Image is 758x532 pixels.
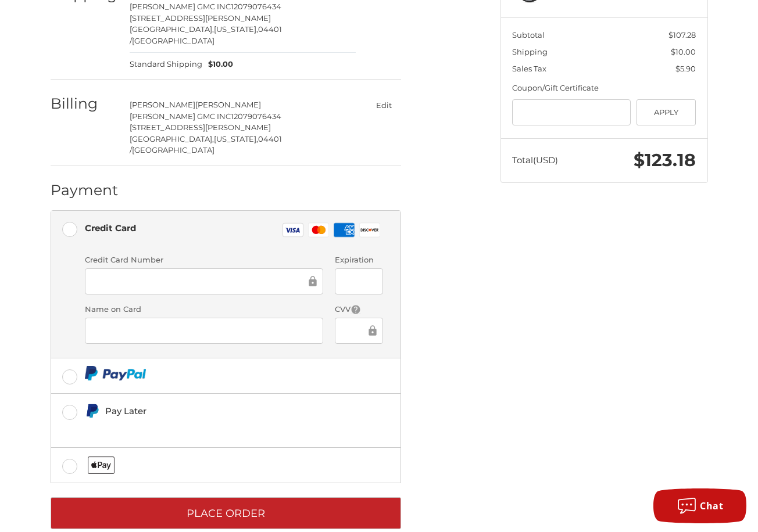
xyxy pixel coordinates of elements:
span: $10.00 [202,59,233,70]
span: [PERSON_NAME] [130,100,195,109]
button: Chat [653,488,746,523]
label: Name on Card [85,304,323,315]
span: 04401 / [130,24,282,45]
button: Edit [367,96,401,113]
iframe: Secure Credit Card Frame - Credit Card Number [93,275,306,288]
span: $10.00 [671,47,696,56]
iframe: Secure Credit Card Frame - Cardholder Name [93,324,315,337]
h2: Billing [51,95,119,113]
span: 12079076434 [231,2,281,11]
img: PayPal icon [85,366,146,380]
input: Gift Certificate or Coupon Code [512,99,631,125]
iframe: Secure Credit Card Frame - Expiration Date [343,275,375,288]
span: [PERSON_NAME] GMC INC [130,2,231,11]
span: [GEOGRAPHIC_DATA] [132,36,214,45]
span: Shipping [512,47,548,56]
span: [GEOGRAPHIC_DATA], [130,24,214,34]
div: Credit Card [85,218,136,238]
img: Pay Later icon [85,404,99,418]
h2: Payment [51,181,119,199]
span: [STREET_ADDRESS][PERSON_NAME] [130,123,271,132]
span: [US_STATE], [214,134,258,143]
img: Applepay icon [88,456,115,474]
span: [STREET_ADDRESS][PERSON_NAME] [130,13,271,23]
span: Subtotal [512,30,545,39]
span: [GEOGRAPHIC_DATA], [130,134,214,143]
span: Total (USD) [512,154,558,166]
span: 12079076434 [231,112,281,121]
div: Coupon/Gift Certificate [512,82,696,94]
span: [US_STATE], [214,24,258,34]
span: [PERSON_NAME] [195,100,261,109]
span: Standard Shipping [130,59,202,70]
span: $123.18 [634,149,696,171]
span: Chat [700,499,723,512]
iframe: PayPal Message 1 [85,423,321,433]
div: Pay Later [105,401,321,420]
label: Expiration [335,254,383,266]
label: CVV [335,304,383,315]
button: Place Order [51,497,401,529]
span: $5.90 [675,64,696,73]
iframe: Secure Credit Card Frame - CVV [343,324,366,337]
span: [PERSON_NAME] GMC INC [130,112,231,121]
span: Sales Tax [512,64,546,73]
span: $107.28 [668,30,696,39]
label: Credit Card Number [85,254,323,266]
button: Apply [637,99,696,125]
span: [GEOGRAPHIC_DATA] [132,145,214,154]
